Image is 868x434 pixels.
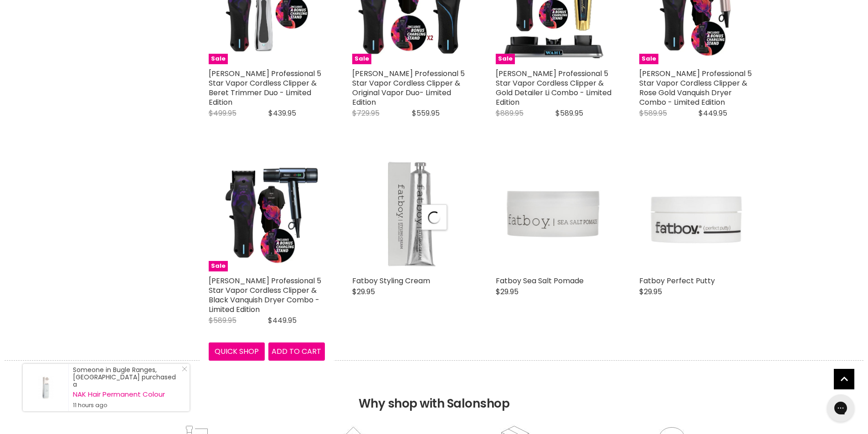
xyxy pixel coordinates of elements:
[352,276,430,286] a: Fatboy Styling Cream
[268,108,296,118] span: $439.95
[412,108,440,118] span: $559.95
[639,54,658,64] span: Sale
[639,68,752,107] a: [PERSON_NAME] Professional 5 Star Vapor Cordless Clipper & Rose Gold Vanquish Dryer Combo - Limit...
[209,68,321,107] a: [PERSON_NAME] Professional 5 Star Vapor Cordless Clipper & Beret Trimmer Duo - Limited Edition
[822,391,859,425] iframe: Gorgias live chat messenger
[272,346,321,357] span: Add to cart
[209,342,265,361] button: Quick shop
[496,68,611,107] a: [PERSON_NAME] Professional 5 Star Vapor Cordless Clipper & Gold Detailer Li Combo - Limited Edition
[639,108,667,118] span: $589.95
[496,108,524,118] span: $889.95
[209,54,228,64] span: Sale
[209,155,325,271] a: Wahl Professional 5 Star Vapor Cordless Clipper & Black Vanquish Dryer Combo - Limited Edition Sale
[352,108,380,118] span: $729.95
[352,155,468,271] img: Fatboy Styling Cream
[268,315,297,326] span: $449.95
[639,286,662,297] span: $29.95
[268,342,325,361] button: Add to cart
[555,108,583,118] span: $589.95
[352,68,465,107] a: [PERSON_NAME] Professional 5 Star Vapor Cordless Clipper & Original Vapor Duo- Limited Edition
[73,391,180,398] a: NAK Hair Permanent Colour
[73,402,180,409] small: 11 hours ago
[5,360,863,424] h2: Why shop with Salonshop
[209,261,228,271] span: Sale
[496,286,519,297] span: $29.95
[182,366,187,372] svg: Close Icon
[178,366,187,375] a: Close Notification
[209,155,325,271] img: Wahl Professional 5 Star Vapor Cordless Clipper & Black Vanquish Dryer Combo - Limited Edition
[209,108,236,118] span: $499.95
[834,369,854,393] span: Back to top
[352,54,371,64] span: Sale
[209,276,321,315] a: [PERSON_NAME] Professional 5 Star Vapor Cordless Clipper & Black Vanquish Dryer Combo - Limited E...
[496,155,612,271] img: Fatboy Sea Salt Pomade
[496,276,584,286] a: Fatboy Sea Salt Pomade
[639,276,715,286] a: Fatboy Perfect Putty
[73,366,180,409] div: Someone in Bugle Ranges, [GEOGRAPHIC_DATA] purchased a
[699,108,727,118] span: $449.95
[496,54,515,64] span: Sale
[352,286,375,297] span: $29.95
[23,364,68,411] a: Visit product page
[834,369,854,389] a: Back to top
[209,315,236,326] span: $589.95
[639,155,755,271] img: Fatboy Perfect Putty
